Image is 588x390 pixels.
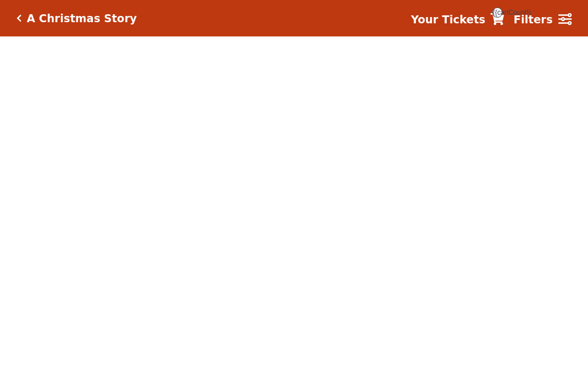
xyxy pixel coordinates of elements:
h5: A Christmas Story [27,12,137,25]
a: Filters [513,11,571,28]
a: Your Tickets {{cartCount}} [411,11,504,28]
a: Click here to go back to filters [17,14,22,22]
strong: Filters [513,13,553,26]
strong: Your Tickets [411,13,485,26]
span: {{cartCount}} [492,7,503,18]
